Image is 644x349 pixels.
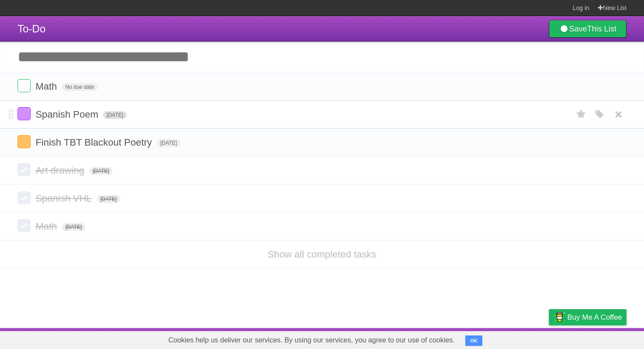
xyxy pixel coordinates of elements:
[35,109,100,120] span: Spanish Poem
[97,195,120,203] span: [DATE]
[268,249,376,260] a: Show all completed tasks
[89,167,113,175] span: [DATE]
[18,219,31,232] label: Done
[587,24,616,33] b: This List
[549,309,626,325] a: Buy me a coffee
[18,79,31,92] label: Done
[461,330,497,347] a: Developers
[18,191,31,204] label: Done
[18,163,31,176] label: Done
[432,330,451,347] a: About
[538,330,560,347] a: Privacy
[35,165,86,176] span: Art drawing
[103,111,127,119] span: [DATE]
[18,23,46,35] span: To-Do
[567,310,622,325] span: Buy me a coffee
[159,332,464,349] span: Cookies help us deliver our services. By using our services, you agree to our use of cookies.
[62,223,85,231] span: [DATE]
[571,330,626,347] a: Suggest a feature
[35,193,94,204] span: Spanish VHL
[465,335,482,346] button: OK
[157,139,180,147] span: [DATE]
[35,81,59,92] span: Math
[18,107,31,120] label: Done
[35,137,154,148] span: Finish TBT Blackout Poetry
[35,221,59,232] span: Math
[18,135,31,148] label: Done
[573,107,590,122] label: Star task
[62,83,97,91] span: No due date
[508,330,527,347] a: Terms
[549,20,626,38] a: SaveThis List
[553,310,565,325] img: Buy me a coffee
